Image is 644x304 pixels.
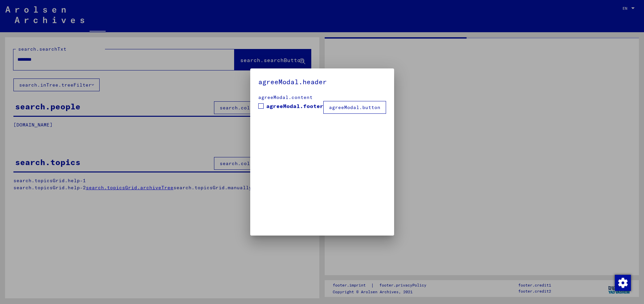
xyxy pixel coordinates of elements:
[323,101,386,114] button: agreeModal.button
[258,94,386,101] div: agreeModal.content
[258,77,386,87] h5: agreeModal.header
[614,274,631,291] div: Change consent
[266,102,323,110] span: agreeModal.footer
[615,275,631,291] img: Change consent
